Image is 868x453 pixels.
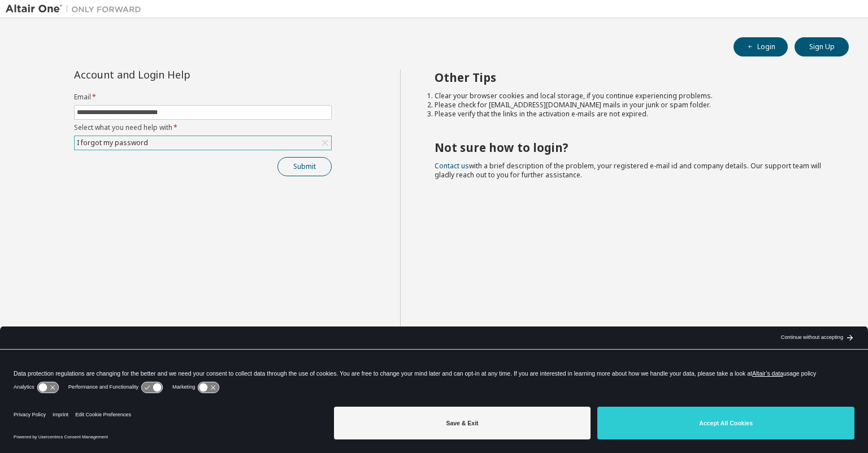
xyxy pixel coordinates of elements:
button: Sign Up [795,37,849,56]
button: Submit [277,157,332,176]
img: Altair One [6,3,147,15]
li: Please verify that the links in the activation e-mails are not expired. [435,110,829,119]
label: Select what you need help with [74,123,332,132]
a: Contact us [435,161,469,171]
span: with a brief description of the problem, your registered e-mail id and company details. Our suppo... [435,161,821,180]
div: I forgot my password [75,137,150,149]
li: Clear your browser cookies and local storage, if you continue experiencing problems. [435,92,829,101]
button: Login [734,37,788,56]
li: Please check for [EMAIL_ADDRESS][DOMAIN_NAME] mails in your junk or spam folder. [435,101,829,110]
h2: Other Tips [435,70,829,85]
label: Email [74,93,332,102]
h2: Not sure how to login? [435,140,829,155]
div: Account and Login Help [74,70,280,79]
div: I forgot my password [75,136,331,150]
